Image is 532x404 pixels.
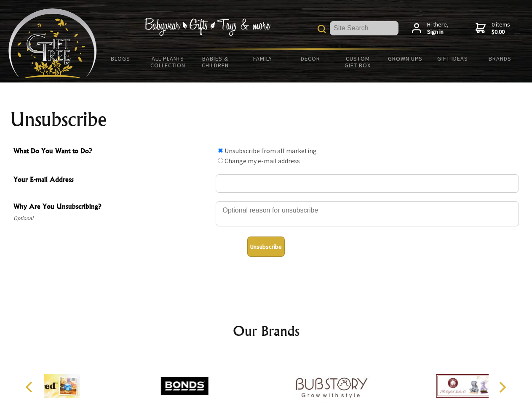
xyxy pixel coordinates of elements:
strong: Sign in [427,28,449,36]
strong: $0.00 [492,28,510,36]
h1: Unsubscribe [10,109,522,130]
h2: Our Brands [17,321,516,341]
img: product search [318,25,326,33]
input: What Do You Want to Do? [218,158,223,163]
a: Hi there,Sign in [412,21,449,36]
label: Unsubscribe from all marketing [225,146,317,155]
textarea: Why Are You Unsubscribing? [216,201,519,226]
a: Family [239,50,287,67]
span: Optional [13,213,211,223]
img: Babywear - Gifts - Toys & more [144,18,270,36]
label: Change my e-mail address [225,157,300,165]
span: What Do You Want to Do? [13,146,211,158]
button: Previous [21,378,40,396]
span: 0 items [492,21,510,36]
button: Next [493,378,511,396]
input: Site Search [330,21,398,35]
a: Decor [286,50,334,67]
a: Custom Gift Box [334,50,382,74]
img: Babyware - Gifts - Toys and more... [8,8,97,78]
span: Your E-mail Address [13,174,211,186]
a: All Plants Collection [144,50,192,74]
a: Babies & Children [192,50,239,74]
a: 0 items$0.00 [476,21,510,36]
span: Why Are You Unsubscribing? [13,201,211,213]
a: Brands [476,50,524,67]
a: Gift Ideas [429,50,476,67]
input: What Do You Want to Do? [218,148,223,153]
input: Your E-mail Address [216,174,519,193]
span: Hi there, [427,21,449,36]
a: Grown Ups [381,50,429,67]
a: BLOGS [97,50,144,67]
button: Unsubscribe [247,237,285,257]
